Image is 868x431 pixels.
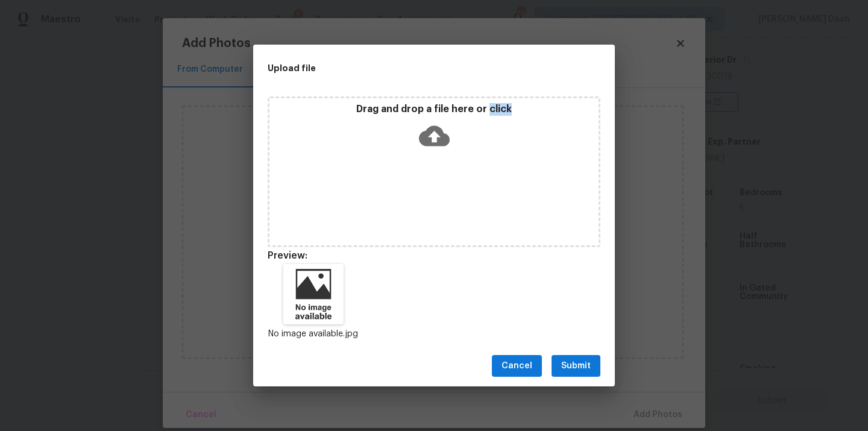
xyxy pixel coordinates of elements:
[492,355,542,377] button: Cancel
[552,355,600,377] button: Submit
[268,328,359,341] p: No image available.jpg
[502,359,532,374] span: Cancel
[561,359,591,374] span: Submit
[268,61,546,75] h2: Upload file
[269,103,599,116] p: Drag and drop a file here or click
[283,264,344,324] img: Z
